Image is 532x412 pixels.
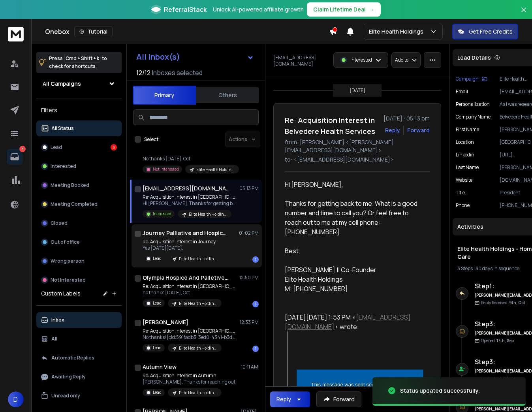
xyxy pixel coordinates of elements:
button: Tutorial [74,26,113,37]
div: Reply [276,395,291,403]
button: Interested [36,158,122,174]
div: [DATE][DATE] 1:53 PM < > wrote: [285,312,423,331]
p: Re: Acquisition Interest in [GEOGRAPHIC_DATA] [143,283,237,290]
button: Claim Lifetime Deal→ [307,2,381,17]
h1: Autumn View [143,363,177,371]
button: Campaign [456,76,487,82]
h1: Re: Acquisition Interest in Belvedere Health Services [285,115,379,137]
p: Hi [PERSON_NAME], Thanks for getting back [143,200,237,207]
p: Awaiting Reply [51,374,86,380]
button: All Inbox(s) [130,49,260,65]
h1: All Inbox(s) [136,53,180,61]
button: Reply [270,391,310,407]
p: Interested [51,163,76,169]
p: location [456,139,474,145]
span: This message was sent securely using [311,382,399,388]
button: Inbox [36,312,122,328]
a: 3 [7,149,23,165]
p: to: <[EMAIL_ADDRESS][DOMAIN_NAME]> [285,156,430,164]
p: Campaign [456,76,479,82]
p: All Status [51,125,74,132]
div: 3 [111,144,117,151]
p: Opened [481,338,514,344]
p: [EMAIL_ADDRESS][DOMAIN_NAME] [273,55,329,67]
div: Best, [285,246,423,265]
button: All Campaigns [36,76,122,92]
p: Elite Health Holdings - Home Care [179,256,217,262]
p: Not Interested [153,166,179,172]
button: Closed [36,215,122,231]
div: Status updated successfully. [400,387,480,395]
p: First Name [456,126,479,133]
p: Last Name [456,164,479,171]
div: Thanks for getting back to me. What is a good number and time to call you? Or feel free to reach ... [285,199,423,237]
p: Lead [153,345,162,351]
span: ReferralStack [164,5,207,14]
p: Interested [350,57,372,63]
span: 17th, Sep [496,338,514,343]
p: from: [PERSON_NAME] <[PERSON_NAME][EMAIL_ADDRESS][DOMAIN_NAME]> [285,138,430,154]
p: 01:02 PM [239,230,259,236]
p: Re: Acquisition Interest in Autumn [143,372,235,379]
p: Lead [51,144,62,151]
button: Close banner [519,5,529,24]
button: Awaiting Reply [36,369,122,385]
p: Phone [456,202,470,209]
button: Meeting Booked [36,177,122,193]
h3: Filters [36,105,122,116]
p: linkedin [456,152,474,158]
h3: Custom Labels [41,290,81,297]
div: Forward [407,126,430,134]
button: D [8,391,24,407]
p: Automatic Replies [51,355,94,361]
span: 3 Steps [457,265,473,272]
p: 12:50 PM [239,275,259,281]
p: Lead Details [457,54,491,62]
div: Hi [PERSON_NAME], [285,180,423,189]
p: Add to [395,57,408,63]
h1: Olympia Hospice And Palletive Care [143,274,229,282]
a: This message was sent securely usingZix® [311,380,409,388]
p: Yes [DATE][DATE], [143,245,222,251]
div: M: [PHONE_NUMBER] [285,284,423,293]
p: title [456,190,465,196]
p: no thanks [DATE], Oct [143,290,237,296]
p: website [456,177,472,183]
button: Forward [316,391,361,407]
p: Wrong person [51,258,85,264]
h1: All Campaigns [43,80,81,88]
button: Out of office [36,234,122,250]
span: Cmd + Shift + k [64,54,100,63]
p: 12:33 PM [240,319,259,325]
div: Onebox [45,26,329,37]
div: Elite Health Holdings [285,275,423,284]
div: [PERSON_NAME] || Co-Founder [285,265,423,275]
label: Select [144,136,158,143]
p: No thanks! [cid:591fadb3-3ed0-4341-b3d4-d639eaf0fd8b] [PERSON_NAME] Business [143,334,237,341]
span: 9th, Oct [509,300,525,305]
h3: Inboxes selected [152,68,203,77]
p: Inbox [51,317,64,323]
div: 1 [252,301,259,307]
button: Primary [133,86,196,105]
button: All [36,331,122,347]
div: 1 [252,256,259,263]
p: Get Free Credits [469,28,513,36]
p: Company Name [456,114,491,120]
p: Press to check for shortcuts. [49,55,107,70]
span: 30 days in sequence [476,265,519,272]
h1: Journey Palliative and Hospice Inc [143,229,229,237]
p: [PERSON_NAME], Thanks for reaching out [143,379,235,385]
p: Elite Health Holdings - Home Care [179,345,217,351]
p: Meeting Booked [51,182,89,188]
p: Personalization [456,101,490,107]
p: [DATE] [350,87,365,94]
p: Reply Received [481,300,525,306]
p: Unlock AI-powered affiliate growth [213,6,304,13]
p: Lead [153,256,162,261]
p: [DATE] : 05:13 pm [383,115,430,122]
button: Unread only [36,388,122,404]
button: Lead3 [36,139,122,155]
